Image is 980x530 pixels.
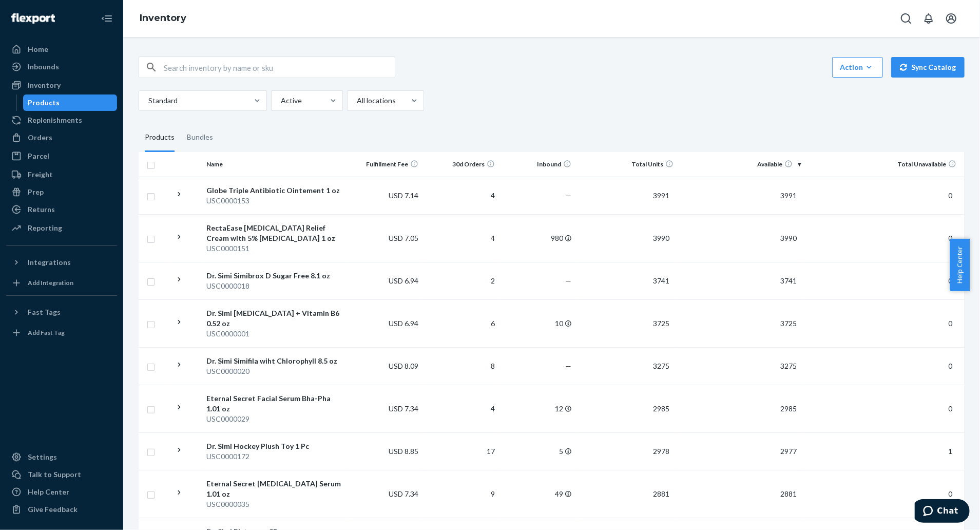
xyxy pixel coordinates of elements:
td: 2 [422,262,499,299]
a: Products [23,94,118,111]
button: Fast Tags [6,304,117,320]
span: 0 [944,404,956,413]
span: 3725 [776,319,801,328]
span: Help Center [950,239,970,291]
div: Give Feedback [28,504,78,515]
span: USD 8.85 [389,447,418,456]
a: Parcel [6,148,117,164]
span: 2977 [776,447,801,456]
a: Reporting [6,220,117,236]
a: Home [6,41,117,58]
a: Inventory [6,77,117,93]
span: 0 [944,191,956,200]
span: — [565,276,571,285]
th: 30d Orders [422,152,499,177]
div: Fast Tags [28,307,61,317]
input: All locations [356,96,357,106]
div: Talk to Support [28,469,81,480]
div: Inbounds [28,62,59,72]
button: Open account menu [941,8,962,29]
button: Sync Catalog [891,57,965,78]
input: Active [280,96,281,106]
th: Total Units [575,152,678,177]
th: Total Unavailable [805,152,965,177]
td: 5 [499,432,575,470]
th: Fulfillment Fee [346,152,422,177]
span: USD 7.14 [389,191,418,200]
a: Prep [6,184,117,200]
span: USD 7.34 [389,489,418,498]
span: 0 [944,319,956,328]
button: Close Navigation [97,8,117,29]
td: 8 [422,347,499,385]
div: Dr. Simi Hockey Plush Toy 1 Pc [206,441,342,451]
div: USC0000020 [206,366,342,376]
span: — [565,191,571,200]
span: 1 [944,447,956,456]
div: Parcel [28,151,49,161]
div: Settings [28,452,57,462]
button: Action [832,57,883,78]
div: Globe Triple Antibiotic Ointement 1 oz [206,185,342,196]
span: 3275 [776,362,801,370]
iframe: Abre un widget desde donde se puede chatear con uno de los agentes [915,499,970,525]
span: 3275 [649,362,674,370]
span: 0 [944,489,956,498]
td: 4 [422,214,499,262]
span: USD 7.34 [389,404,418,413]
div: USC0000018 [206,281,342,291]
span: USD 6.94 [389,319,418,328]
div: Products [145,123,175,152]
td: 10 [499,299,575,347]
a: Help Center [6,484,117,500]
span: 0 [944,276,956,285]
span: 3741 [776,276,801,285]
th: Name [202,152,346,177]
span: 3725 [649,319,674,328]
input: Standard [147,96,148,106]
div: Add Integration [28,278,73,287]
a: Inventory [140,12,186,24]
a: Add Fast Tag [6,325,117,341]
div: Integrations [28,257,71,268]
div: USC0000001 [206,329,342,339]
input: Search inventory by name or sku [164,57,395,78]
div: Returns [28,204,55,215]
span: 0 [944,234,956,242]
div: Prep [28,187,44,197]
div: Eternal Secret [MEDICAL_DATA] Serum 1.01 oz [206,479,342,499]
span: 3741 [649,276,674,285]
div: Eternal Secret Facial Serum Bha-Pha 1.01 oz [206,393,342,414]
a: Replenishments [6,112,117,128]
div: USC0000029 [206,414,342,424]
td: 9 [422,470,499,518]
td: 980 [499,214,575,262]
div: Dr. Simi Simibrox D Sugar Free 8.1 oz [206,271,342,281]
div: Home [28,44,48,54]
div: Orders [28,132,52,143]
a: Add Integration [6,275,117,291]
ol: breadcrumbs [131,4,195,33]
td: 49 [499,470,575,518]
span: 2881 [776,489,801,498]
th: Available [678,152,805,177]
td: 17 [422,432,499,470]
div: Replenishments [28,115,82,125]
a: Settings [6,449,117,465]
button: Open notifications [918,8,939,29]
div: Dr. Simi Simifila wiht Chlorophyll 8.5 oz [206,356,342,366]
button: Talk to Support [6,466,117,483]
img: Flexport logo [11,13,55,24]
span: USD 7.05 [389,234,418,242]
a: Returns [6,201,117,218]
a: Orders [6,129,117,146]
div: Freight [28,169,53,180]
div: Action [840,62,875,72]
span: 2978 [649,447,674,456]
th: Inbound [499,152,575,177]
div: Help Center [28,487,69,497]
a: Freight [6,166,117,183]
span: 3991 [776,191,801,200]
div: RectaEase [MEDICAL_DATA] Relief Cream with 5% [MEDICAL_DATA] 1 oz [206,223,342,243]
